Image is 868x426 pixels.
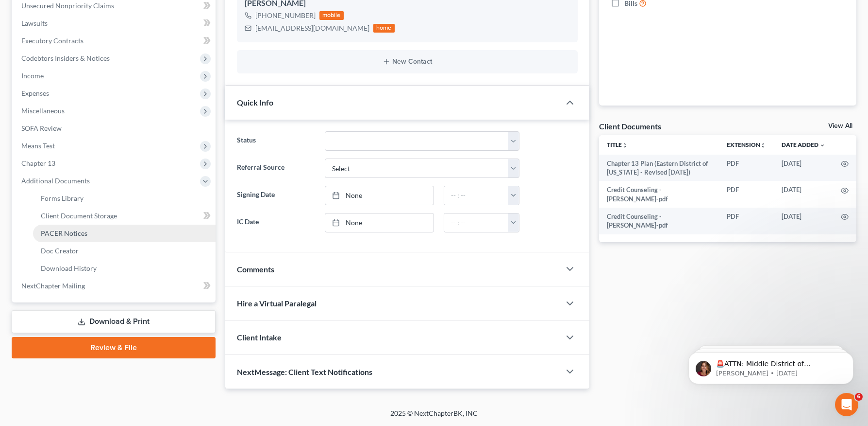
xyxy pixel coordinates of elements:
i: unfold_more [760,142,766,148]
a: None [325,186,434,205]
a: SOFA Review [14,120,216,137]
span: NextMessage: Client Text Notifications [237,367,372,376]
a: PACER Notices [33,225,216,242]
span: Client Intake [237,333,282,342]
a: View All [828,123,852,129]
a: Client Document Storage [33,207,216,225]
span: Quick Info [237,98,273,107]
span: Means Test [21,142,55,150]
a: Download & Print [12,310,216,333]
span: Hire a Virtual Paralegal [237,299,317,308]
label: IC Date [232,213,320,232]
span: Download History [41,264,97,272]
a: Date Added expand_more [782,141,825,148]
a: Forms Library [33,190,216,207]
span: SOFA Review [21,124,62,132]
a: NextChapter Mailing [14,277,216,295]
button: New Contact [245,58,570,66]
td: [DATE] [774,208,833,234]
label: Status [232,131,320,151]
div: 2025 © NextChapterBK, INC [157,408,711,426]
div: home [373,24,395,33]
a: None [325,213,434,232]
input: -- : -- [444,213,508,232]
div: Client Documents [599,121,661,131]
a: Download History [33,260,216,277]
iframe: Intercom live chat [835,393,858,416]
td: Credit Counseling - [PERSON_NAME]-pdf [599,181,719,208]
td: PDF [719,181,774,208]
td: PDF [719,155,774,181]
input: -- : -- [444,186,508,205]
span: Comments [237,265,274,274]
div: [PHONE_NUMBER] [255,11,316,20]
span: Additional Documents [21,177,90,185]
div: [EMAIL_ADDRESS][DOMAIN_NAME] [255,23,369,33]
td: Chapter 13 Plan (Eastern District of [US_STATE] - Revised [DATE]) [599,155,719,181]
td: [DATE] [774,181,833,208]
i: unfold_more [622,142,628,148]
span: Chapter 13 [21,159,55,167]
a: Titleunfold_more [607,141,628,148]
span: NextChapter Mailing [21,282,85,290]
span: Client Document Storage [41,212,117,220]
i: expand_more [819,142,825,148]
a: Executory Contracts [14,32,216,50]
a: Lawsuits [14,15,216,32]
a: Review & File [12,337,216,358]
label: Referral Source [232,159,320,178]
span: Expenses [21,89,49,97]
span: Forms Library [41,194,83,202]
span: Doc Creator [41,247,79,255]
td: PDF [719,208,774,234]
label: Signing Date [232,186,320,205]
a: Extensionunfold_more [727,141,766,148]
span: Executory Contracts [21,36,83,45]
td: Credit Counseling - [PERSON_NAME]-pdf [599,208,719,234]
span: 6 [855,393,863,401]
div: mobile [319,11,344,20]
span: Unsecured Nonpriority Claims [21,1,114,10]
span: Income [21,71,44,80]
td: [DATE] [774,155,833,181]
span: Lawsuits [21,19,48,27]
span: Codebtors Insiders & Notices [21,54,110,62]
span: Miscellaneous [21,106,65,115]
a: Doc Creator [33,242,216,260]
span: PACER Notices [41,229,87,237]
iframe: Intercom notifications message [674,332,868,400]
